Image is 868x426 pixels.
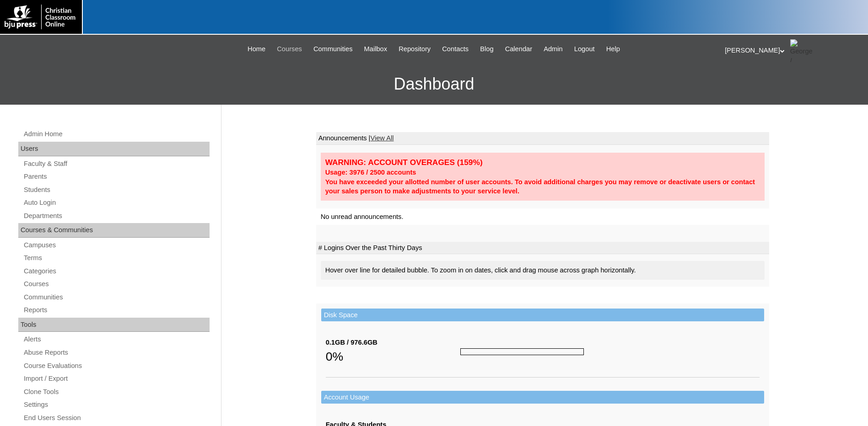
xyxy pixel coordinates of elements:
[360,44,392,54] a: Mailbox
[505,44,532,54] span: Calendar
[364,44,388,54] span: Mailbox
[321,261,765,280] div: Hover over line for detailed bubble. To zoom in on dates, click and drag mouse across graph horiz...
[248,44,265,54] span: Home
[480,44,493,54] span: Blog
[316,132,769,145] td: Announcements |
[606,44,620,54] span: Help
[23,360,210,372] a: Course Evaluations
[539,44,567,54] a: Admin
[544,44,563,54] span: Admin
[501,44,537,54] a: Calendar
[475,44,498,54] a: Blog
[790,39,813,62] img: George / Distance Learning Online Staff
[23,347,210,358] a: Abuse Reports
[23,171,210,182] a: Parents
[23,240,210,251] a: Campuses
[23,373,210,384] a: Import / Export
[316,208,769,225] td: No unread announcements.
[321,391,764,404] td: Account Usage
[370,134,394,142] a: View All
[243,44,270,54] a: Home
[23,252,210,264] a: Terms
[23,386,210,398] a: Clone Tools
[18,142,210,156] div: Users
[23,292,210,303] a: Communities
[23,278,210,290] a: Courses
[325,157,760,168] div: WARNING: ACCOUNT OVERAGES (159%)
[23,399,210,410] a: Settings
[326,347,460,366] div: 0%
[437,44,473,54] a: Contacts
[602,44,625,54] a: Help
[326,338,460,347] div: 0.1GB / 976.6GB
[313,44,353,54] span: Communities
[321,309,764,322] td: Disk Space
[272,44,307,54] a: Courses
[23,128,210,140] a: Admin Home
[23,304,210,316] a: Reports
[23,197,210,208] a: Auto Login
[442,44,469,54] span: Contacts
[5,5,77,29] img: logo-white.png
[277,44,302,54] span: Courses
[725,39,859,62] div: [PERSON_NAME]
[18,223,210,238] div: Courses & Communities
[23,334,210,345] a: Alerts
[23,266,210,277] a: Categories
[394,44,435,54] a: Repository
[309,44,357,54] a: Communities
[574,44,595,54] span: Logout
[23,184,210,196] a: Students
[325,177,760,196] div: You have exceeded your allotted number of user accounts. To avoid additional charges you may remo...
[23,210,210,222] a: Departments
[316,242,769,255] td: # Logins Over the Past Thirty Days
[23,412,210,424] a: End Users Session
[18,318,210,332] div: Tools
[399,44,431,54] span: Repository
[23,158,210,170] a: Faculty & Staff
[570,44,599,54] a: Logout
[325,169,416,176] strong: Usage: 3976 / 2500 accounts
[5,64,863,105] h3: Dashboard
